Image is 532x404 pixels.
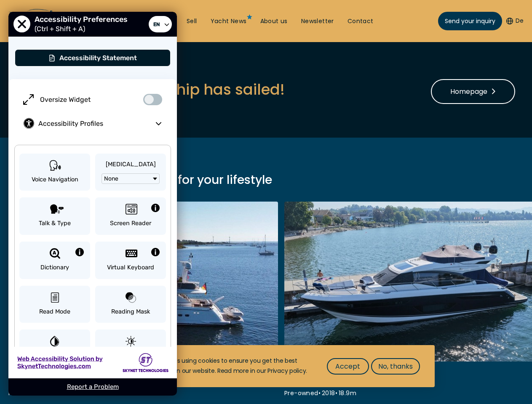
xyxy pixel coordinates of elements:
[371,358,420,375] button: No, thanks
[104,175,118,182] span: None
[15,49,171,66] button: Accessibility Statement
[211,17,247,26] a: Yacht News
[102,173,160,184] button: None
[17,355,103,370] img: Web Accessibility Solution by Skynet Technologies
[378,361,413,372] span: No, thanks
[59,54,137,62] span: Accessibility Statement
[95,286,166,323] button: Reading Mask
[327,358,369,375] button: Accept
[95,242,166,279] button: Virtual Keyboard
[13,16,30,33] button: Close Accessibility Preferences Menu
[438,12,502,30] a: Send your inquiry
[335,361,360,372] span: Accept
[19,197,90,235] button: Talk & Type
[267,367,306,375] a: Privacy policy
[95,330,166,367] button: Light Contrast
[140,356,310,376] div: This website is using cookies to ensure you get the best experience on our website. Read more in ...
[8,347,177,378] a: Skynet - opens in new tab
[506,17,524,25] button: De
[38,120,149,128] span: Accessibility Profiles
[348,17,374,26] a: Contact
[19,154,90,191] button: Voice Navigation
[106,160,156,169] span: [MEDICAL_DATA]
[431,79,515,104] a: Homepage
[151,19,162,29] span: en
[17,112,168,136] button: Accessibility Profiles
[95,197,166,235] button: Screen Reader
[67,383,119,391] a: Report a Problem - opens in new tab
[260,17,288,26] a: About us
[445,17,495,26] span: Send your inquiry
[187,17,197,26] a: Sell
[301,17,334,26] a: Newsletter
[19,330,90,367] button: Invert Colors
[35,15,132,24] span: Accessibility Preferences
[19,286,90,323] button: Read Mode
[19,242,90,279] button: Dictionary
[8,12,177,396] div: User Preferences
[450,86,496,97] span: Homepage
[35,25,89,33] span: (Ctrl + Shift + A)
[149,16,172,33] a: Select Language
[123,353,168,372] img: Skynet
[40,96,91,104] span: Oversize Widget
